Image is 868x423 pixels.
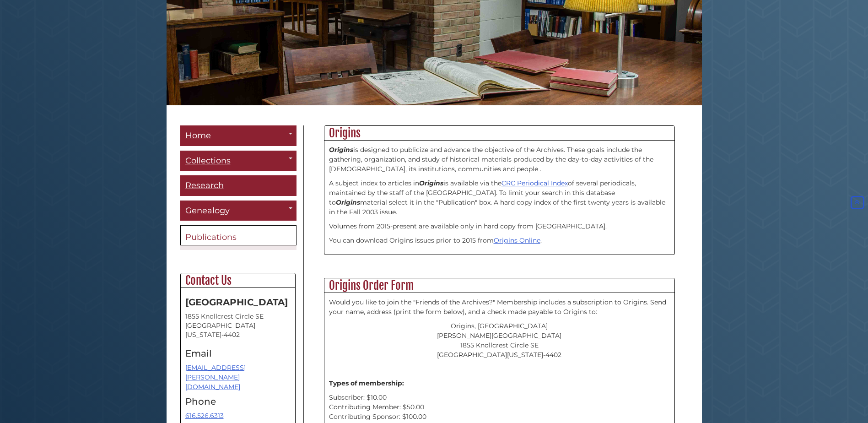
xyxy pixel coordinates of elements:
[419,179,443,187] strong: Origins
[180,225,297,245] a: Publications
[185,206,230,216] span: Genealogy
[329,379,404,387] strong: Types of membership:
[180,151,297,171] a: Collections
[501,179,568,187] a: CRC Periodical Index
[329,222,670,231] p: Volumes from 2015-present are available only in hard copy from [GEOGRAPHIC_DATA].
[336,198,360,206] strong: Origins
[185,130,211,141] span: Home
[849,198,866,206] a: Back to Top
[329,298,670,317] p: Would you like to join the "Friends of the Archives?" Membership includes a subscription to Origi...
[180,201,297,221] a: Genealogy
[329,145,670,174] p: is designed to publicize and advance the objective of the Archives. These goals include the gathe...
[324,278,674,293] h2: Origins Order Form
[180,125,297,146] a: Home
[329,146,353,154] strong: Origins
[494,236,540,244] a: Origins Online
[185,297,288,308] strong: [GEOGRAPHIC_DATA]
[185,232,237,242] span: Publications
[185,180,224,190] span: Research
[180,175,297,196] a: Research
[329,321,670,360] p: Origins, [GEOGRAPHIC_DATA] [PERSON_NAME][GEOGRAPHIC_DATA] 1855 Knollcrest Circle SE [GEOGRAPHIC_D...
[185,156,231,166] span: Collections
[329,236,670,245] p: You can download Origins issues prior to 2015 from .
[185,363,246,391] a: [EMAIL_ADDRESS][PERSON_NAME][DOMAIN_NAME]
[329,179,670,217] p: A subject index to articles in is available via the of several periodicals, maintained by the sta...
[185,312,291,339] address: 1855 Knollcrest Circle SE [GEOGRAPHIC_DATA][US_STATE]-4402
[181,273,295,288] h2: Contact Us
[185,412,224,420] a: 616.526.6313
[185,396,291,407] h4: Phone
[324,126,674,141] h2: Origins
[185,348,291,358] h4: Email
